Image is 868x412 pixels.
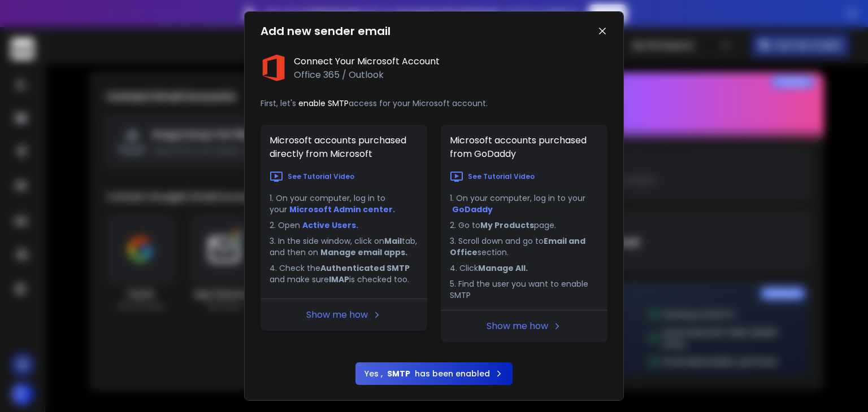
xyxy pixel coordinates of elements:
b: My Products [480,220,534,231]
button: Yes ,SMTPhas been enabled [355,362,513,385]
h1: Microsoft accounts purchased directly from Microsoft [261,125,427,170]
b: IMAP [329,274,349,285]
b: Manage email apps. [320,247,407,258]
li: 1. On your computer, log in to your [270,192,418,215]
li: 5. Find the user you want to enable SMTP [450,278,598,301]
a: GoDaddy [452,204,493,215]
p: First, let's access for your Microsoft account. [261,98,607,109]
b: Authenticated SMTP [320,262,410,274]
a: Show me how [487,319,548,332]
li: 1. On your computer, log in to your [450,192,598,215]
li: 2. Go to page. [450,220,598,231]
b: Email and Office [450,235,587,258]
a: Show me how [306,308,368,321]
p: See Tutorial Video [288,172,354,181]
h1: Connect Your Microsoft Account [294,55,440,68]
a: Microsoft Admin center. [289,204,395,215]
b: Manage All. [478,262,528,274]
p: Office 365 / Outlook [294,68,440,82]
p: See Tutorial Video [468,172,535,181]
span: enable SMTP [298,98,349,109]
h1: Add new sender email [261,23,390,39]
li: 4. Click [450,262,598,274]
li: 3. In the side window, click on tab, and then on [270,235,418,258]
b: SMTP [387,368,410,379]
a: Active Users. [302,220,358,231]
li: 2. Open [270,220,418,231]
h1: Microsoft accounts purchased from GoDaddy [441,125,607,170]
li: 4. Check the and make sure is checked too. [270,262,418,285]
b: Mail [384,235,402,247]
li: 3. Scroll down and go to section. [450,235,598,258]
